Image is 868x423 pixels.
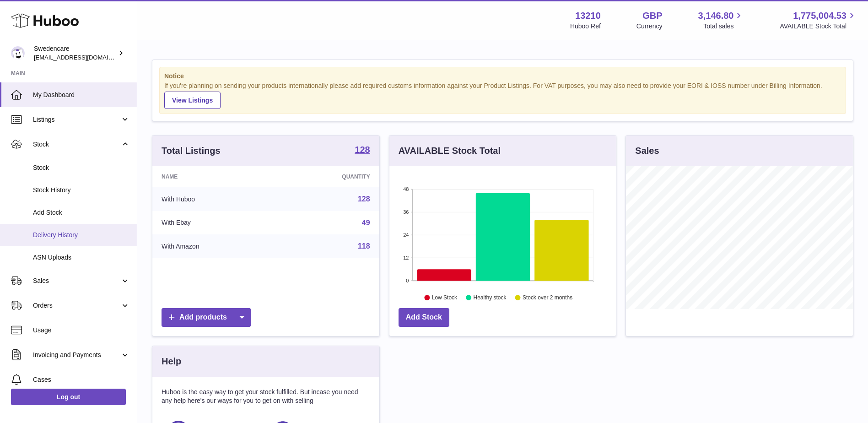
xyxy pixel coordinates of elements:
strong: Notice [164,72,841,81]
a: Add Stock [399,308,449,327]
img: gemma.horsfield@swedencare.co.uk [11,46,25,60]
span: Stock History [33,186,130,195]
text: 48 [403,186,409,192]
h3: Total Listings [162,145,221,157]
div: Currency [636,22,663,31]
span: Total sales [703,22,744,31]
text: Stock over 2 months [523,294,572,301]
h3: AVAILABLE Stock Total [399,145,501,157]
a: View Listings [164,92,221,109]
text: 36 [403,209,409,215]
div: Swedencare [34,44,116,62]
span: My Dashboard [33,91,130,99]
a: 3,146.80 Total sales [698,10,744,31]
text: 24 [403,232,409,238]
span: Sales [33,277,120,285]
text: 12 [403,255,409,260]
span: Usage [33,326,130,335]
span: Stock [33,163,130,172]
span: Orders [33,301,120,310]
td: With Amazon [152,234,276,258]
span: Cases [33,375,130,384]
a: 49 [362,219,370,227]
th: Quantity [276,166,379,187]
a: Add products [162,308,251,327]
span: 1,775,004.53 [793,10,846,22]
a: 1,775,004.53 AVAILABLE Stock Total [780,10,857,31]
td: With Huboo [152,187,276,211]
a: 128 [355,145,370,156]
div: Huboo Ref [570,22,601,31]
span: 3,146.80 [698,10,734,22]
h3: Help [162,355,181,368]
span: Delivery History [33,231,130,239]
a: 128 [358,195,370,203]
p: Huboo is the easy way to get your stock fulfilled. But incase you need any help here's our ways f... [162,388,370,405]
a: 118 [358,242,370,250]
text: Low Stock [432,294,458,301]
text: 0 [406,278,409,283]
span: AVAILABLE Stock Total [780,22,857,31]
td: With Ebay [152,211,276,235]
span: ASN Uploads [33,253,130,262]
strong: 13210 [575,10,601,22]
text: Healthy stock [473,294,507,301]
span: Listings [33,115,120,124]
h3: Sales [635,145,659,157]
span: Stock [33,140,120,149]
span: Add Stock [33,208,130,217]
strong: GBP [642,10,662,22]
div: If you're planning on sending your products internationally please add required customs informati... [164,81,841,109]
strong: 128 [355,145,370,154]
a: Log out [11,389,126,405]
th: Name [152,166,276,187]
span: [EMAIL_ADDRESS][DOMAIN_NAME] [34,54,135,61]
span: Invoicing and Payments [33,351,120,359]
